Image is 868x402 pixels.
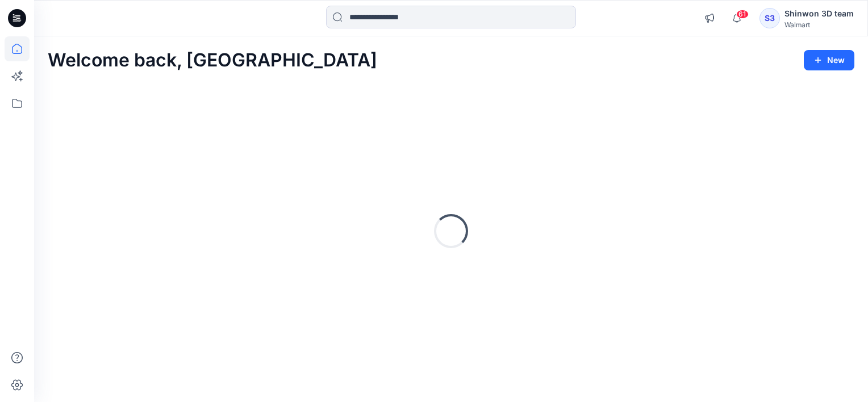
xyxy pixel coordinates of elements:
h2: Welcome back, [GEOGRAPHIC_DATA] [48,50,377,71]
div: Shinwon 3D team [784,7,854,20]
button: New [804,50,854,70]
span: 61 [736,10,749,19]
div: Walmart [784,20,854,29]
div: S3 [759,8,780,28]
